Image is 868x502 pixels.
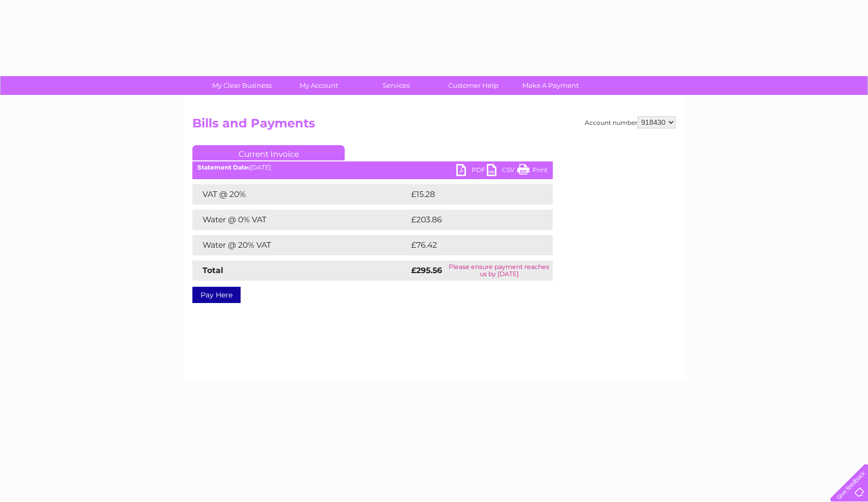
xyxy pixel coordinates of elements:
td: Water @ 20% VAT [192,235,409,255]
td: Water @ 0% VAT [192,210,409,230]
a: My Clear Business [200,76,284,95]
div: Account number [585,116,676,128]
a: My Account [277,76,361,95]
a: Print [517,164,548,179]
a: Customer Help [431,76,515,95]
a: Pay Here [192,287,241,303]
strong: £295.56 [411,265,442,275]
a: PDF [456,164,487,179]
td: £15.28 [409,184,531,205]
a: Services [354,76,438,95]
b: Statement Date: [197,163,250,171]
strong: Total [203,265,223,275]
td: Please ensure payment reaches us by [DATE] [445,260,553,281]
td: VAT @ 20% [192,184,409,205]
td: £203.86 [409,210,535,230]
a: Make A Payment [509,76,592,95]
h2: Bills and Payments [192,116,676,136]
a: Current Invoice [192,145,345,160]
a: CSV [487,164,517,179]
td: £76.42 [409,235,532,255]
div: [DATE] [192,164,553,171]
